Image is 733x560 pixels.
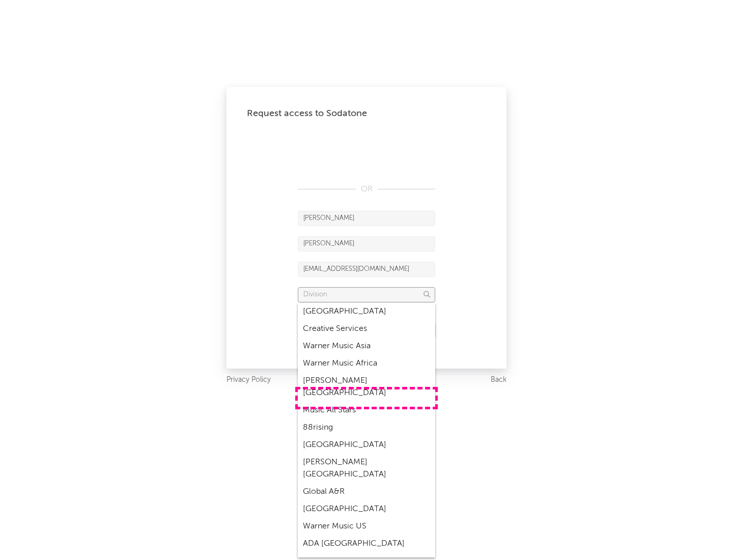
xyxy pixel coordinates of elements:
[298,303,435,320] div: [GEOGRAPHIC_DATA]
[298,287,435,302] input: Division
[298,454,435,483] div: [PERSON_NAME] [GEOGRAPHIC_DATA]
[298,372,435,402] div: [PERSON_NAME] [GEOGRAPHIC_DATA]
[298,436,435,454] div: [GEOGRAPHIC_DATA]
[298,535,435,552] div: ADA [GEOGRAPHIC_DATA]
[298,518,435,535] div: Warner Music US
[298,355,435,372] div: Warner Music Africa
[298,338,435,355] div: Warner Music Asia
[298,320,435,338] div: Creative Services
[298,483,435,500] div: Global A&R
[298,211,435,226] input: First Name
[298,183,435,195] div: OR
[491,374,506,386] a: Back
[298,419,435,436] div: 88rising
[247,107,486,120] div: Request access to Sodatone
[298,262,435,277] input: Email
[298,402,435,419] div: Music All Stars
[298,500,435,518] div: [GEOGRAPHIC_DATA]
[227,374,271,386] a: Privacy Policy
[298,236,435,251] input: Last Name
